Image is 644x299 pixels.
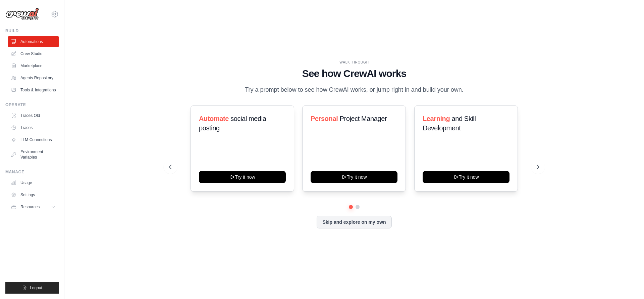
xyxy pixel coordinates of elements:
a: Usage [8,177,59,188]
span: Resources [20,204,40,210]
button: Try it now [423,171,509,183]
button: Try it now [311,171,397,183]
div: Build [5,28,59,34]
span: and Skill Development [423,115,476,132]
a: Traces [8,122,59,133]
span: Learning [423,115,450,122]
div: WALKTHROUGH [169,60,539,65]
button: Resources [8,202,59,212]
a: Traces Old [8,110,59,121]
a: Tools & Integrations [8,85,59,95]
button: Logout [5,282,59,294]
a: Marketplace [8,60,59,71]
button: Try it now [199,171,286,183]
h1: See how CrewAI works [169,68,539,80]
img: Logo [5,8,39,20]
a: Settings [8,189,59,200]
div: Manage [5,169,59,175]
a: LLM Connections [8,134,59,145]
a: Agents Repository [8,73,59,83]
p: Try a prompt below to see how CrewAI works, or jump right in and build your own. [241,85,467,95]
span: Project Manager [340,115,387,122]
a: Automations [8,36,59,47]
span: Automate [199,115,229,122]
a: Environment Variables [8,146,59,163]
span: social media posting [199,115,266,132]
div: Operate [5,102,59,108]
button: Skip and explore on my own [317,216,391,228]
a: Crew Studio [8,48,59,59]
span: Logout [30,285,42,291]
span: Personal [311,115,338,122]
